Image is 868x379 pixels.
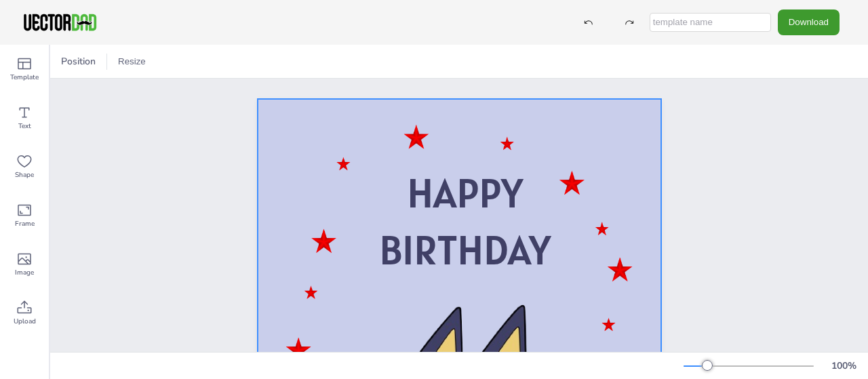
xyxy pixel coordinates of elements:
[58,55,98,68] span: Position
[379,224,551,276] span: BIRTHDAY
[778,9,840,35] button: Download
[15,267,34,278] span: Image
[15,218,35,229] span: Frame
[113,51,151,73] button: Resize
[10,72,39,83] span: Template
[827,359,860,372] div: 100 %
[407,167,523,219] span: HAPPY
[15,169,34,180] span: Shape
[14,316,36,327] span: Upload
[18,121,31,132] span: Text
[22,12,98,33] img: VectorDad-1.png
[650,13,771,32] input: template name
